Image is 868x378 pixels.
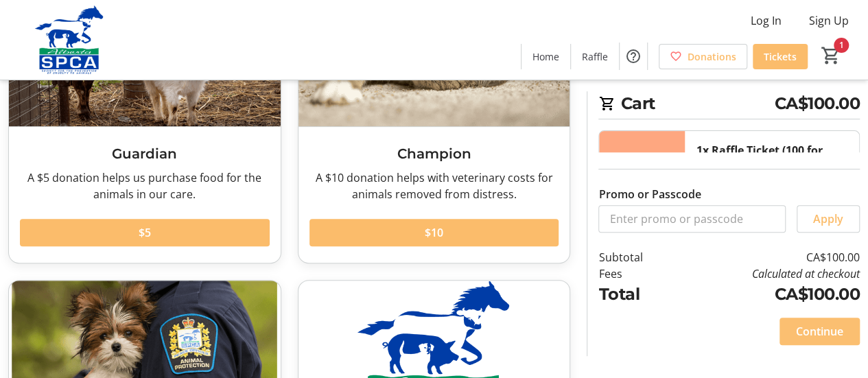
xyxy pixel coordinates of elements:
td: Fees [598,265,674,282]
span: $10 [425,224,443,241]
input: Enter promo or passcode [598,205,786,233]
span: Tickets [764,49,797,64]
td: Subtotal [598,249,674,265]
h3: Guardian [20,143,270,164]
div: A $5 donation helps us purchase food for the animals in our care. [20,169,270,202]
button: $10 [309,219,559,246]
button: Sign Up [798,10,860,32]
span: CA$100.00 [774,91,860,116]
button: $5 [20,219,270,246]
span: Donations [688,49,736,64]
span: Sign Up [809,12,849,29]
button: Help [620,43,647,70]
span: Home [532,49,559,64]
td: Total [598,282,674,307]
td: Calculated at checkout [675,265,860,282]
span: $5 [139,224,151,241]
a: Home [521,44,570,69]
span: Log In [751,12,782,29]
button: Cart [819,43,843,68]
span: Continue [796,323,843,340]
h2: Cart [598,91,860,119]
button: Log In [740,10,793,32]
div: 1x Raffle Ticket (100 for $100.00) [696,142,848,175]
td: CA$100.00 [675,249,860,265]
img: Alberta SPCA's Logo [8,5,130,74]
div: A $10 donation helps with veterinary costs for animals removed from distress. [309,169,559,202]
a: Tickets [753,44,808,69]
div: Total Tickets: 100 [685,131,859,285]
td: CA$100.00 [675,282,860,307]
h3: Champion [309,143,559,164]
button: Apply [797,205,860,233]
label: Promo or Passcode [598,186,701,202]
span: Raffle [582,49,608,64]
a: Raffle [571,44,619,69]
a: Donations [659,44,747,69]
button: Continue [779,318,860,345]
span: Apply [813,211,843,227]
